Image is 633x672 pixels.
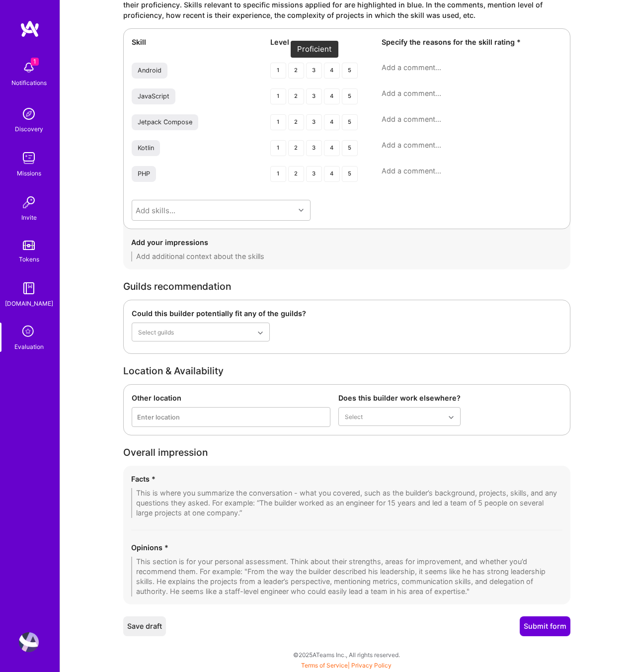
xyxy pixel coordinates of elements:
img: User Avatar [19,632,39,652]
div: 5 [342,63,358,79]
button: Submit form [520,616,570,636]
div: Location & Availability [123,366,570,376]
div: Tokens [19,254,39,264]
div: [DOMAIN_NAME] [5,298,53,309]
img: bell [19,58,39,78]
div: 1 [270,114,286,130]
button: Save draft [123,616,166,636]
img: logo [20,20,40,38]
div: 1 [270,166,286,182]
div: 4 [324,166,340,182]
div: 3 [306,166,322,182]
div: 4 [324,63,340,79]
div: Other location [132,393,330,403]
div: 1 [270,63,286,79]
div: 2 [288,88,304,104]
div: Missions [17,168,41,178]
div: 2 [288,166,304,182]
div: 5 [342,114,358,130]
div: 4 [324,88,340,104]
div: Android [138,67,161,75]
div: 3 [306,63,322,79]
div: 3 [306,140,322,156]
div: Kotlin [138,144,154,152]
img: tokens [23,241,35,250]
div: Add skills... [136,205,175,215]
i: icon Chevron [299,208,304,213]
i: icon SelectionTeam [19,323,38,341]
img: teamwork [19,148,39,168]
div: Overall impression [123,447,570,458]
div: © 2025 ATeams Inc., All rights reserved. [60,642,633,667]
div: 3 [306,88,322,104]
div: 2 [288,63,304,79]
div: 2 [288,114,304,130]
a: Terms of Service [301,662,348,669]
img: guide book [19,278,39,298]
div: Select guilds [138,327,174,337]
div: 1 [270,88,286,104]
i: icon Chevron [258,331,263,336]
div: Evaluation [14,341,44,352]
div: 3 [306,114,322,130]
div: 2 [288,140,304,156]
div: 4 [324,140,340,156]
div: Select [345,412,363,422]
div: 5 [342,166,358,182]
div: Enter location [137,412,180,422]
div: Invite [21,212,37,223]
span: | [301,662,392,669]
div: Level [270,37,370,47]
i: icon Chevron [449,415,454,420]
div: Specify the reasons for the skill rating * [382,37,562,47]
div: Guilds recommendation [123,281,570,292]
div: JavaScript [138,92,169,100]
div: Discovery [15,124,43,134]
img: Invite [19,192,39,212]
img: discovery [19,104,39,124]
div: 5 [342,88,358,104]
div: Jetpack Compose [138,118,192,126]
div: Skill [132,37,258,47]
div: Could this builder potentially fit any of the guilds? [132,308,270,319]
div: Notifications [11,78,47,88]
a: Privacy Policy [351,662,392,669]
div: PHP [138,170,150,178]
div: 4 [324,114,340,130]
div: Does this builder work elsewhere? [338,393,461,403]
a: User Avatar [16,632,41,652]
span: 1 [31,58,39,66]
div: Add your impressions [131,237,562,248]
div: 5 [342,140,358,156]
div: Facts * [131,474,562,484]
div: 1 [270,140,286,156]
div: Opinions * [131,542,562,553]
